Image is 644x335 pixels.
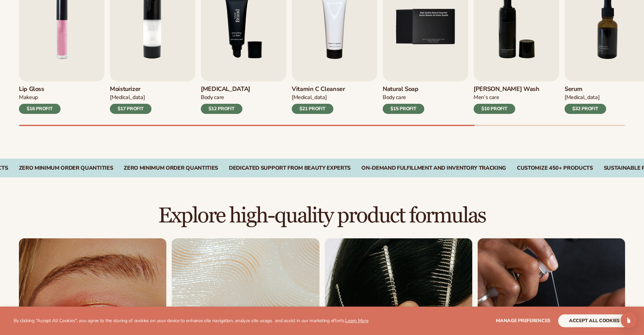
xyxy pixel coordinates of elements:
[565,94,606,101] div: [MEDICAL_DATA]
[558,314,630,327] button: accept all cookies
[565,86,606,93] h3: Serum
[19,94,61,101] div: Makeup
[474,86,540,93] h3: [PERSON_NAME] Wash
[201,94,250,101] div: Body Care
[292,94,345,101] div: [MEDICAL_DATA]
[19,205,625,227] h2: Explore high-quality product formulas
[201,104,242,114] div: $12 PROFIT
[19,86,61,93] h3: Lip Gloss
[383,94,424,101] div: Body Care
[19,104,61,114] div: $16 PROFIT
[496,314,550,327] button: Manage preferences
[496,317,550,324] span: Manage preferences
[383,104,424,114] div: $15 PROFIT
[621,312,637,328] div: Open Intercom Messenger
[14,318,368,324] p: By clicking "Accept All Cookies", you agree to the storing of cookies on your device to enhance s...
[110,104,151,114] div: $17 PROFIT
[361,165,506,171] div: On-Demand Fulfillment and Inventory Tracking
[229,165,351,171] div: Dedicated Support From Beauty Experts
[383,86,424,93] h3: Natural Soap
[292,104,333,114] div: $21 PROFIT
[110,86,151,93] h3: Moisturizer
[124,165,218,171] div: Zero Minimum Order QuantitieS
[517,165,593,171] div: CUSTOMIZE 450+ PRODUCTS
[19,165,113,171] div: Zero Minimum Order QuantitieS
[345,317,368,324] a: Learn More
[474,104,515,114] div: $10 PROFIT
[565,104,606,114] div: $32 PROFIT
[110,94,151,101] div: [MEDICAL_DATA]
[201,86,250,93] h3: [MEDICAL_DATA]
[474,94,540,101] div: Men’s Care
[292,86,345,93] h3: Vitamin C Cleanser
